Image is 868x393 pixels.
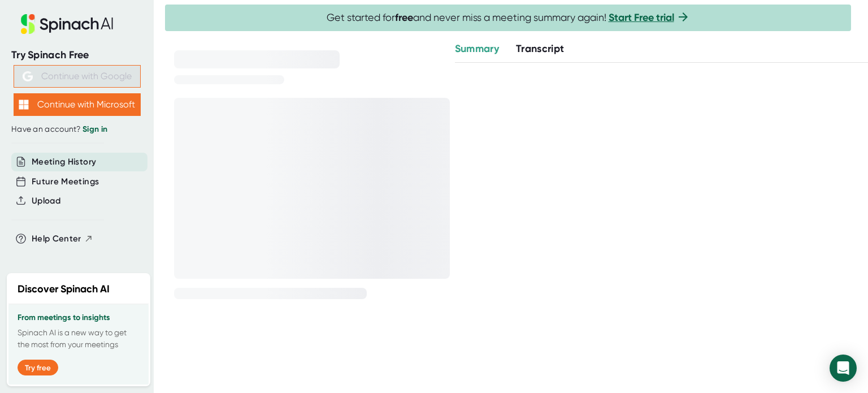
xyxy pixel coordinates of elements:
button: Help Center [32,232,93,245]
span: Transcript [516,42,565,55]
div: Try Spinach Free [11,49,142,62]
img: Aehbyd4JwY73AAAAAElFTkSuQmCC [23,71,33,81]
span: Summary [455,42,499,55]
span: Get started for and never miss a meeting summary again! [327,11,690,24]
div: Have an account? [11,124,142,135]
button: Summary [455,41,499,57]
a: Sign in [83,124,107,134]
h2: Discover Spinach AI [18,282,110,297]
button: Continue with Microsoft [14,93,141,116]
button: Continue with Google [14,65,141,88]
button: Try free [18,360,58,375]
a: Start Free trial [609,11,674,24]
button: Future Meetings [32,175,99,188]
button: Upload [32,195,60,208]
span: Help Center [32,232,81,245]
button: Meeting History [32,156,96,169]
p: Spinach AI is a new way to get the most from your meetings [18,327,140,351]
b: free [395,11,413,24]
div: Open Intercom Messenger [830,355,857,382]
h3: From meetings to insights [18,313,140,322]
button: Transcript [516,41,565,57]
